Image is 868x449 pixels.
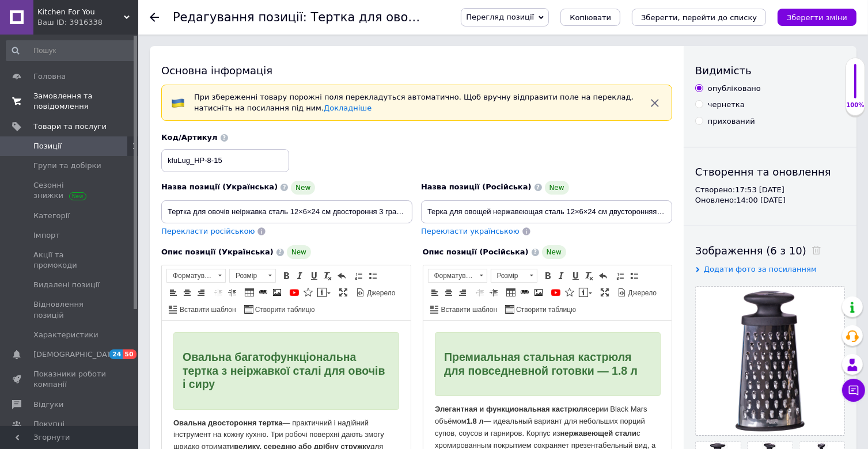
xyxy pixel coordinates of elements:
div: Створено: 17:53 [DATE] [695,185,845,195]
strong: корозійностійкої неіржавкої сталі [12,134,226,154]
button: Чат з покупцем [842,379,865,402]
a: Максимізувати [337,286,350,299]
a: Жирний (Ctrl+B) [541,269,554,282]
img: :flag-ua: [171,96,185,110]
a: Джерело [616,286,659,299]
span: Видалені позиції [33,280,100,290]
span: Замовлення та повідомлення [33,91,107,112]
div: Створення та оновлення [695,165,845,179]
a: Підкреслений (Ctrl+U) [569,269,582,282]
div: Оновлено: 14:00 [DATE] [695,195,845,206]
span: Розмір [230,269,264,282]
span: Копіювати [570,13,611,22]
span: Джерело [627,288,657,298]
p: серии Black Mars объёмом — идеальный вариант для небольших порций супов, соусов и гарниров. Корпу... [12,83,237,178]
span: Групи та добірки [33,161,101,171]
span: Код/Артикул [161,133,218,142]
span: Головна [33,71,66,82]
strong: нержавеющей стали [137,108,213,117]
span: Акції та промокоди [33,250,107,271]
a: Повернути (Ctrl+Z) [335,269,348,282]
span: Kitchen For You [37,7,124,17]
a: По правому краю [456,286,469,299]
a: Вставити повідомлення [577,286,594,299]
a: По лівому краю [429,286,441,299]
a: Вставити повідомлення [316,286,332,299]
a: Джерело [354,286,397,299]
a: Створити таблицю [503,303,578,315]
strong: Элегантная и функциональная кастрюля [12,84,164,93]
div: Видимість [695,63,845,78]
a: Вставити/видалити нумерований список [614,269,627,282]
a: Додати відео з YouTube [288,286,301,299]
a: Видалити форматування [321,269,334,282]
button: Зберегти зміни [778,9,856,26]
a: Вставити/видалити нумерований список [352,269,365,282]
span: Створити таблицю [514,305,576,315]
a: Створити таблицю [242,303,317,315]
span: Форматування [429,269,476,282]
a: Вставити/Редагувати посилання (Ctrl+L) [518,286,531,299]
span: Додати фото за посиланням [704,265,817,273]
a: Вставити шаблон [429,303,499,315]
span: New [545,181,569,195]
a: Таблиця [505,286,517,299]
span: Форматування [167,269,214,282]
span: Опис позиції (Українська) [161,248,274,256]
span: New [287,245,311,259]
span: New [542,245,566,259]
a: По центру [181,286,194,299]
div: Основна інформація [161,63,672,78]
button: Копіювати [560,9,620,26]
input: Пошук [6,40,136,61]
span: Назва позиції (Російська) [421,182,532,191]
span: Створити таблицю [253,305,315,315]
span: Перекласти російською [161,227,255,235]
span: Опис позиції (Російська) [423,248,529,256]
a: Вставити іконку [563,286,576,299]
i: Зберегти зміни [787,13,847,22]
input: Наприклад, H&M жіноча сукня зелена 38 розмір вечірня максі з блискітками [421,200,672,223]
span: Вставити шаблон [178,305,236,315]
a: Форматування [166,269,226,283]
span: Відновлення позицій [33,299,107,320]
div: прихований [708,116,755,127]
span: New [291,181,315,195]
a: Курсив (Ctrl+I) [555,269,568,282]
a: Докладніше [324,104,372,112]
span: Сезонні знижки [33,180,107,201]
span: Відгуки [33,399,63,410]
a: Збільшити відступ [226,286,238,299]
div: Ваш ID: 3916338 [37,17,138,28]
div: Повернутися назад [150,13,159,22]
a: Збільшити відступ [487,286,500,299]
a: Вставити/видалити маркований список [366,269,379,282]
a: Вставити шаблон [167,303,238,315]
strong: 1.8 л [43,96,60,105]
a: Додати відео з YouTube [549,286,562,299]
a: Форматування [428,269,487,283]
a: Розмір [491,269,537,283]
div: 100% Якість заповнення [846,58,865,116]
span: 24 [109,349,123,359]
span: Перекласти українською [421,227,520,235]
a: Вставити/видалити маркований список [628,269,640,282]
span: Перегляд позиції [466,13,534,21]
strong: Овальна двостороння тертка [12,98,121,106]
span: Назва позиції (Українська) [161,182,278,191]
input: Наприклад, H&M жіноча сукня зелена 38 розмір вечірня максі з блискітками [161,200,412,223]
div: 100% [846,101,865,109]
a: Зображення [271,286,283,299]
a: Зменшити відступ [473,286,486,299]
p: — практичний і надійний інструмент на кожну кухню. Три робочі поверхні дають змогу швидко отримат... [12,97,237,181]
a: Вставити іконку [302,286,314,299]
a: По лівому краю [167,286,180,299]
a: Зменшити відступ [212,286,225,299]
a: По центру [442,286,455,299]
span: Позиції [33,141,62,151]
a: Максимізувати [598,286,611,299]
div: чернетка [708,100,745,110]
a: Зображення [532,286,545,299]
div: Зображення (6 з 10) [695,243,845,258]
